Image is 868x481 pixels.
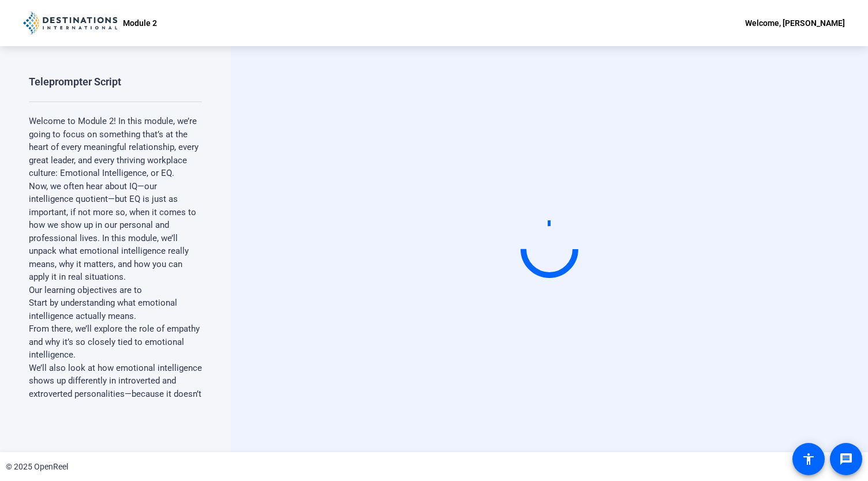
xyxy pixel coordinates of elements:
div: Welcome, [PERSON_NAME] [745,16,845,30]
img: OpenReel logo [23,12,117,35]
p: Welcome to Module 2! In this module, we’re going to focus on something that’s at the heart of eve... [29,115,202,180]
mat-icon: accessibility [802,452,815,466]
p: Now, we often hear about IQ—our intelligence quotient—but EQ is just as important, if not more so... [29,180,202,284]
p: Our learning objectives are to [29,284,202,297]
p: We’ll also look at how emotional intelligence shows up differently in introverted and extroverted... [29,362,202,414]
div: Teleprompter Script [29,75,121,89]
div: © 2025 OpenReel [6,461,68,473]
p: Module 2 [123,16,157,30]
mat-icon: message [839,452,853,466]
p: Start by understanding what emotional intelligence actually means. [29,296,202,322]
p: From there, we’ll explore the role of empathy and why it’s so closely tied to emotional intellige... [29,322,202,362]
